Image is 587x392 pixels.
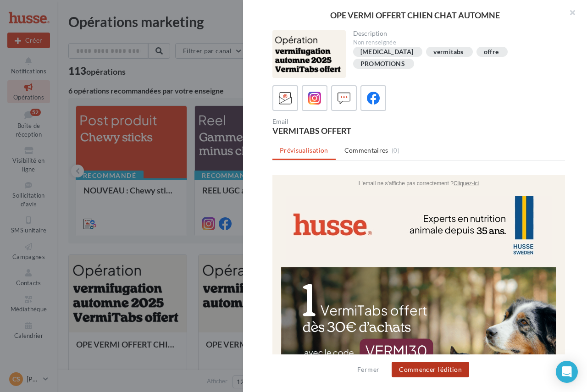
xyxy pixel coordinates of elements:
[433,49,463,55] div: vermitabs
[392,362,469,377] button: Commencer l'édition
[353,30,558,37] div: Description
[556,361,578,383] div: Open Intercom Messenger
[9,92,284,308] img: news_vermi30.png
[484,49,499,55] div: offre
[258,11,572,19] div: OPE VERMI OFFERT CHIEN CHAT AUTOMNE
[272,127,415,135] div: VERMITABS OFFERT
[360,49,414,55] div: [MEDICAL_DATA]
[353,39,558,47] div: Non renseignée
[181,5,206,11] a: Cliquez-ici
[360,61,405,67] div: PROMOTIONS
[354,364,383,375] button: Fermer
[86,5,181,11] span: L'email ne s'affiche pas correctement ?
[344,146,388,155] span: Commentaires
[272,118,415,125] div: Email
[13,21,279,88] img: Experts_en_nutrition_animale.jpg
[392,147,399,154] span: (0)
